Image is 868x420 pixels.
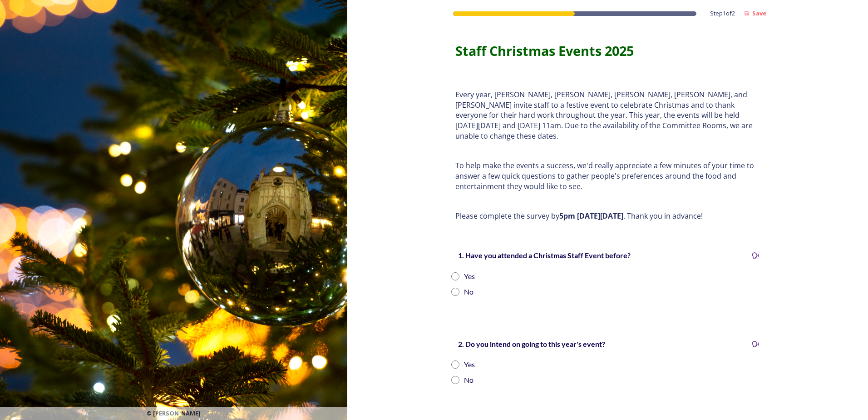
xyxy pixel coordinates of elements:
div: No [464,375,473,385]
strong: 5pm [DATE][DATE] [559,211,623,221]
div: Yes [464,359,475,370]
p: Please complete the survey by . Thank you in advance! [455,211,759,221]
strong: 2. Do you intend on going to this year's event? [458,340,605,348]
p: To help make the events a success, we'd really appreciate a few minutes of your time to answer a ... [455,160,759,191]
span: © [PERSON_NAME] [147,409,201,418]
div: No [464,286,473,297]
span: Step 1 of 2 [710,9,735,18]
strong: Save [752,9,766,17]
p: Every year, [PERSON_NAME], [PERSON_NAME], [PERSON_NAME], [PERSON_NAME], and [PERSON_NAME] invite ... [455,90,759,141]
div: Yes [464,271,475,282]
strong: Staff Christmas Events 2025 [455,42,634,60]
strong: 1. Have you attended a Christmas Staff Event before? [458,251,631,260]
